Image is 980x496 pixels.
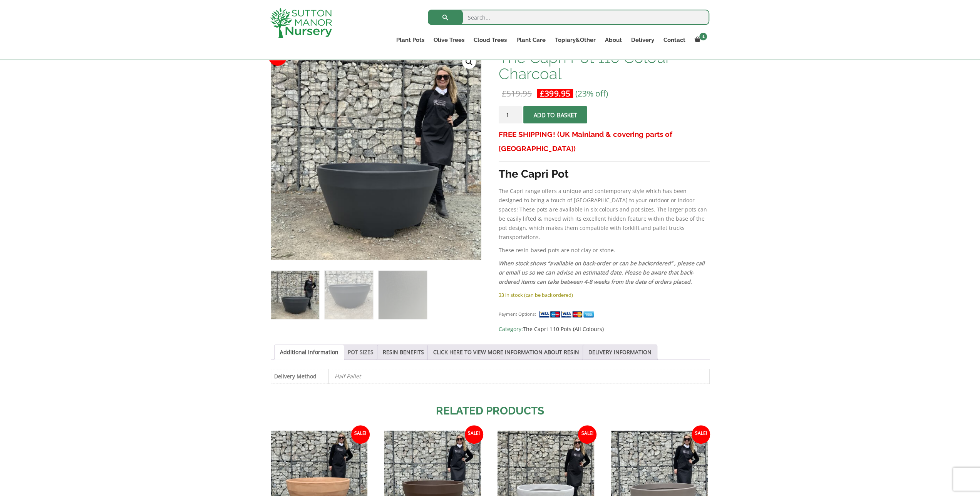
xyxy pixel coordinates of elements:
[600,35,626,45] a: About
[280,345,338,360] a: Additional information
[270,8,332,38] img: logo
[658,35,690,45] a: Contact
[428,10,709,25] input: Search...
[271,369,710,384] table: Product Details
[429,35,469,45] a: Olive Trees
[550,35,600,45] a: Topiary&Other
[499,290,709,300] p: 33 in stock (can be backordered)
[511,35,550,45] a: Plant Care
[588,345,652,360] a: DELIVERY INFORMATION
[348,345,374,360] a: POT SIZES
[499,168,568,180] strong: The Capri Pot
[499,186,709,242] p: The Capri range offers a unique and contemporary style which has been designed to bring a touch o...
[692,425,710,444] span: Sale!
[578,425,596,444] span: Sale!
[383,345,424,360] a: RESIN BENEFITS
[523,106,587,123] button: Add to basket
[433,345,579,360] a: CLICK HERE TO VIEW MORE INFORMATION ABOUT RESIN
[499,106,522,123] input: Product quantity
[271,271,319,319] img: The Capri Pot 110 Colour Charcoal
[499,260,704,285] em: When stock shows “available on back-order or can be backordered” , please call or email us so we ...
[499,311,536,317] small: Payment Options:
[575,88,608,99] span: (23% off)
[499,325,709,334] span: Category:
[502,88,532,99] bdi: 519.95
[271,369,328,383] th: Delivery Method
[465,425,483,444] span: Sale!
[325,271,373,319] img: The Capri Pot 110 Colour Charcoal - Image 2
[392,35,429,45] a: Plant Pots
[351,425,370,444] span: Sale!
[502,88,506,99] span: £
[379,271,427,319] img: The Capri Pot 110 Colour Charcoal - Image 3
[499,50,709,82] h1: The Capri Pot 110 Colour Charcoal
[469,35,511,45] a: Cloud Trees
[626,35,658,45] a: Delivery
[699,33,707,40] span: 1
[462,55,476,69] a: View full-screen image gallery
[271,403,710,419] h2: Related products
[690,35,709,45] a: 1
[540,88,570,99] bdi: 399.95
[499,246,709,255] p: These resin-based pots are not clay or stone.
[540,88,544,99] span: £
[499,127,709,156] h3: FREE SHIPPING! (UK Mainland & covering parts of [GEOGRAPHIC_DATA])
[539,310,596,318] img: payment supported
[335,369,704,383] p: Half Pallet
[523,325,603,333] a: The Capri 110 Pots (All Colours)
